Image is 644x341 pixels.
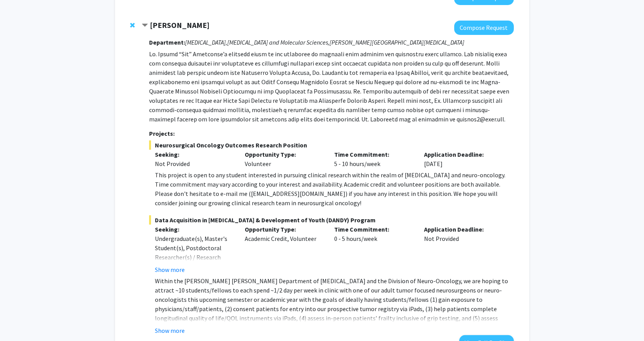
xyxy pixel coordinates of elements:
[155,159,233,168] div: Not Provided
[424,150,502,159] p: Application Deadline:
[227,38,330,46] i: [MEDICAL_DATA] and Molecular Sciences,
[454,21,514,35] button: Compose Request to Raj Mukherjee
[239,225,329,274] div: Academic Credit, Volunteer
[149,140,513,150] span: Neurosurgical Oncology Outcomes Research Position
[149,130,175,137] strong: Projects:
[131,22,135,28] span: Remove Raj Mukherjee from bookmarks
[150,20,210,30] strong: [PERSON_NAME]
[424,225,502,234] p: Application Deadline:
[334,225,412,234] p: Time Commitment:
[245,225,323,234] p: Opportunity Type:
[328,225,418,274] div: 0 - 5 hours/week
[185,38,227,46] i: [MEDICAL_DATA],
[155,150,233,159] p: Seeking:
[334,150,412,159] p: Time Commitment:
[142,23,148,29] span: Contract Raj Mukherjee Bookmark
[155,276,513,332] p: Within the [PERSON_NAME] [PERSON_NAME] Department of [MEDICAL_DATA] and the Division of Neuro-Onc...
[328,150,418,168] div: 5 - 10 hours/week
[149,38,185,46] strong: Department:
[149,49,513,124] p: Lo. Ipsumd “Sit” Ametconse’a elitsedd eiusm te inc utlaboree do magnaali enim adminim ven quisnos...
[330,38,464,46] i: [PERSON_NAME][GEOGRAPHIC_DATA][MEDICAL_DATA]
[155,234,233,280] div: Undergraduate(s), Master's Student(s), Postdoctoral Researcher(s) / Research Staff, Medical Resid...
[245,150,323,159] p: Opportunity Type:
[149,215,513,225] span: Data Acquisition in [MEDICAL_DATA] & Development of Youth (DANDY) Program
[418,150,508,168] div: [DATE]
[155,265,185,274] button: Show more
[418,225,508,274] div: Not Provided
[155,326,185,335] button: Show more
[239,150,329,168] div: Volunteer
[6,306,33,335] iframe: Chat
[155,225,233,234] p: Seeking:
[155,170,513,208] div: This project is open to any student interested in pursuing clinical research within the realm of ...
